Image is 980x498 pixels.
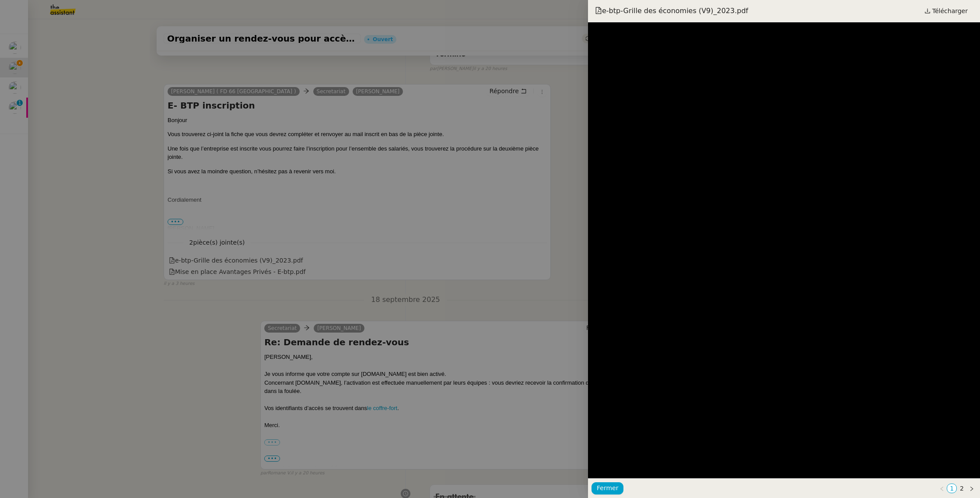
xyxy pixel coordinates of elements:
li: 2 [957,484,967,493]
a: 2 [957,484,966,493]
a: 1 [947,484,956,493]
span: e-btp-Grille des économies (V9)_2023.pdf [595,6,748,16]
span: Télécharger [932,5,968,17]
button: Page suivante [967,484,976,493]
li: 1 [947,484,957,493]
span: Fermer [597,483,618,493]
button: Fermer [591,482,623,494]
button: Page précédente [937,484,947,493]
a: Télécharger [919,5,973,17]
